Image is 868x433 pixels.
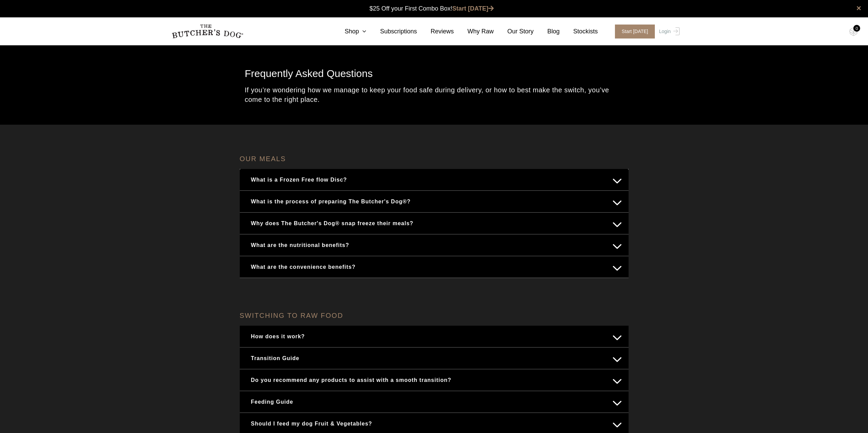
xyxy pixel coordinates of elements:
button: What are the nutritional benefits? [247,238,622,252]
a: Start [DATE] [452,5,494,12]
a: Our Story [494,27,534,36]
button: What is a Frozen Free flow Disc? [247,173,622,186]
a: Stockists [560,27,598,36]
div: 0 [853,25,860,32]
button: Feeding Guide [247,395,622,408]
button: What is the process of preparing The Butcher's Dog®? [247,195,622,208]
button: Do you recommend any products to assist with a smooth transition? [247,373,622,387]
h4: OUR MEALS [240,149,629,169]
a: Why Raw [454,27,494,36]
p: If you’re wondering how we manage to keep your food safe during delivery, or how to best make the... [245,85,623,104]
button: How does it work? [247,330,622,343]
a: Subscriptions [366,27,417,36]
h4: SWITCHING TO RAW FOOD [240,305,629,326]
span: Start [DATE] [615,25,655,38]
button: What are the convenience benefits? [247,260,622,274]
button: Why does The Butcher's Dog® snap freeze their meals? [247,217,622,230]
button: Should I feed my dog Fruit & Vegetables? [247,417,622,430]
a: Login [657,25,679,38]
a: Blog [534,27,560,36]
button: Transition Guide [247,352,622,365]
a: Reviews [417,27,454,36]
img: TBD_Cart-Empty.png [849,27,858,36]
h1: Frequently Asked Questions [245,65,623,82]
a: close [856,4,861,12]
a: Start [DATE] [608,25,658,38]
a: Shop [331,27,366,36]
